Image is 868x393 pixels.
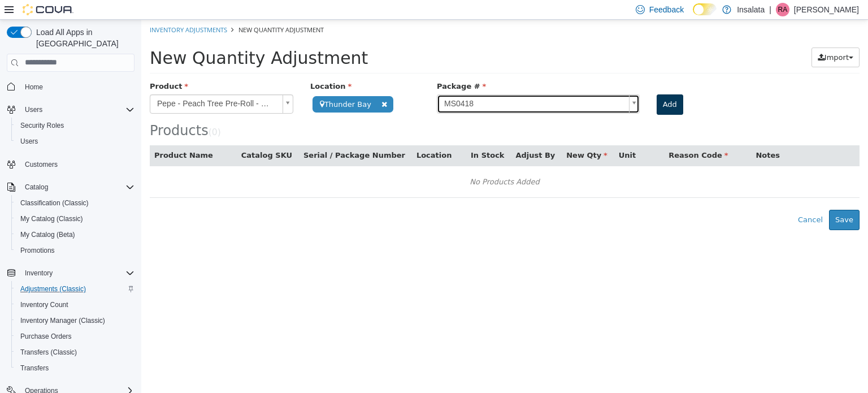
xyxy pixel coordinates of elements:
a: MS0418 [296,75,498,94]
a: Inventory Count [16,298,73,312]
button: Inventory [2,265,139,281]
span: Product [8,62,47,71]
span: Classification (Classic) [16,196,134,210]
span: Promotions [16,244,134,257]
a: Purchase Orders [16,330,76,343]
span: New Qty [425,131,466,140]
span: Purchase Orders [16,330,134,343]
a: Users [16,135,42,148]
span: Home [25,83,43,92]
span: New Quantity Adjustment [97,6,183,14]
p: Insalata [737,3,765,16]
span: Package # [296,62,345,71]
span: Purchase Orders [20,332,72,341]
span: Customers [25,160,58,169]
button: Catalog SKU [100,130,153,141]
button: Import [670,28,718,48]
button: Adjustments (Classic) [11,281,139,297]
span: Inventory Manager (Classic) [20,316,105,325]
button: Users [2,102,139,118]
button: Inventory Count [11,297,139,313]
span: Users [20,137,38,146]
span: Products [8,103,67,119]
button: Users [11,133,139,149]
button: Save [688,190,718,210]
a: Classification (Classic) [16,196,93,210]
span: Transfers [16,361,134,375]
p: | [769,3,771,16]
button: Notes [614,130,640,141]
small: ( ) [67,107,80,118]
button: Inventory Manager (Classic) [11,313,139,329]
button: Adjust By [374,130,416,141]
span: Transfers (Classic) [20,348,77,357]
a: Home [20,80,47,94]
span: Adjustments (Classic) [16,282,134,296]
span: Inventory [20,266,134,280]
span: Import [683,33,708,42]
span: Inventory [25,269,53,278]
button: Cancel [650,190,688,210]
button: Home [2,79,139,95]
div: Ryan Anthony [776,3,789,16]
span: Transfers [20,364,49,373]
span: Load All Apps in [GEOGRAPHIC_DATA] [32,27,134,49]
span: 0 [71,107,76,118]
a: Pepe - Peach Tree Pre-Roll - Sativa - 10x0.5g [8,75,152,94]
button: Unit [478,130,497,141]
button: Catalog [20,180,53,194]
span: My Catalog (Beta) [16,228,134,241]
a: Promotions [16,244,59,257]
span: Reason Code [527,131,587,140]
span: Promotions [20,246,55,255]
button: Users [20,103,47,116]
button: Purchase Orders [11,329,139,344]
a: My Catalog (Classic) [16,212,88,226]
span: Security Roles [16,119,134,132]
span: Users [25,105,42,114]
a: Transfers [16,361,53,375]
span: Pepe - Peach Tree Pre-Roll - Sativa - 10x0.5g [9,75,137,93]
button: In Stock [329,130,365,141]
button: Add [515,75,542,95]
a: Customers [20,158,62,171]
a: Inventory Adjustments [8,6,86,14]
span: Adjustments (Classic) [20,284,86,293]
span: Transfers (Classic) [16,346,134,359]
span: Catalog [20,180,134,194]
a: Transfers (Classic) [16,346,81,359]
button: Catalog [2,179,139,195]
input: Dark Mode [693,3,717,15]
span: Customers [20,157,134,171]
span: My Catalog (Beta) [20,230,75,239]
p: [PERSON_NAME] [794,3,859,16]
button: Transfers (Classic) [11,344,139,360]
a: Inventory Manager (Classic) [16,314,110,327]
button: My Catalog (Beta) [11,227,139,243]
span: Inventory Manager (Classic) [16,314,134,327]
span: My Catalog (Classic) [20,214,83,223]
button: My Catalog (Classic) [11,211,139,227]
button: Promotions [11,243,139,258]
a: Security Roles [16,119,68,132]
button: Serial / Package Number [162,130,266,141]
span: New Quantity Adjustment [8,28,227,48]
button: Transfers [11,360,139,376]
span: Dark Mode [693,15,693,16]
span: Catalog [25,183,48,192]
span: Security Roles [20,121,64,130]
span: Thunder Bay [171,76,252,93]
a: Adjustments (Classic) [16,282,90,296]
img: Cova [23,4,73,15]
span: Users [20,103,134,116]
button: Location [275,130,313,141]
button: Security Roles [11,118,139,133]
span: Home [20,80,134,94]
span: Classification (Classic) [20,198,89,208]
a: My Catalog (Beta) [16,228,80,241]
span: Inventory Count [16,298,134,312]
div: No Products Added [16,154,711,171]
span: Feedback [649,4,684,15]
button: Classification (Classic) [11,195,139,211]
span: RA [778,3,788,16]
